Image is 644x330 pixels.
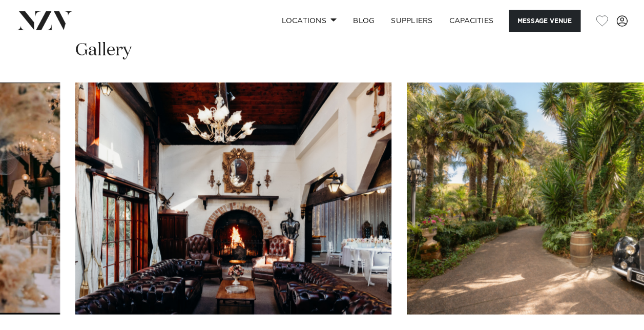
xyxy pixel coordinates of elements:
[16,11,72,30] img: nzv-logo.png
[273,10,345,32] a: Locations
[75,82,391,315] swiper-slide: 3 / 30
[383,10,441,32] a: SUPPLIERS
[509,10,580,32] button: Message Venue
[441,10,502,32] a: Capacities
[75,39,132,62] h2: Gallery
[345,10,383,32] a: BLOG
